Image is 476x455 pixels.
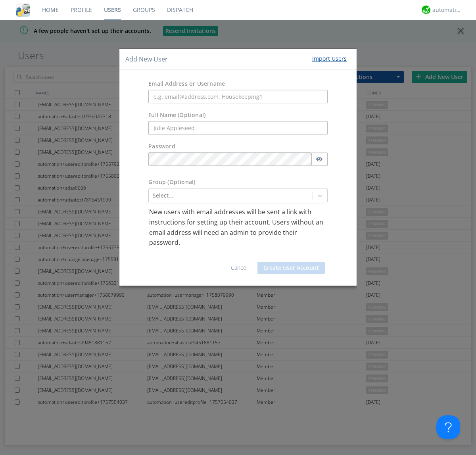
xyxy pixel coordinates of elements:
[148,90,328,104] input: e.g. email@address.com, Housekeeping1
[148,121,328,135] input: Julie Appleseed
[422,6,430,14] img: d2d01cd9b4174d08988066c6d424eccd
[148,111,205,119] label: Full Name (Optional)
[148,80,225,88] label: Email Address or Username
[231,264,248,271] a: Cancel
[432,6,462,14] div: automation+atlas
[148,179,195,186] label: Group (Optional)
[148,143,175,151] label: Password
[16,3,30,17] img: cddb5a64eb264b2086981ab96f4c1ba7
[257,262,325,274] button: Create User Account
[149,207,327,248] p: New users with email addresses will be sent a link with instructions for setting up their account...
[312,55,347,63] div: Import Users
[125,55,168,64] h4: Add New User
